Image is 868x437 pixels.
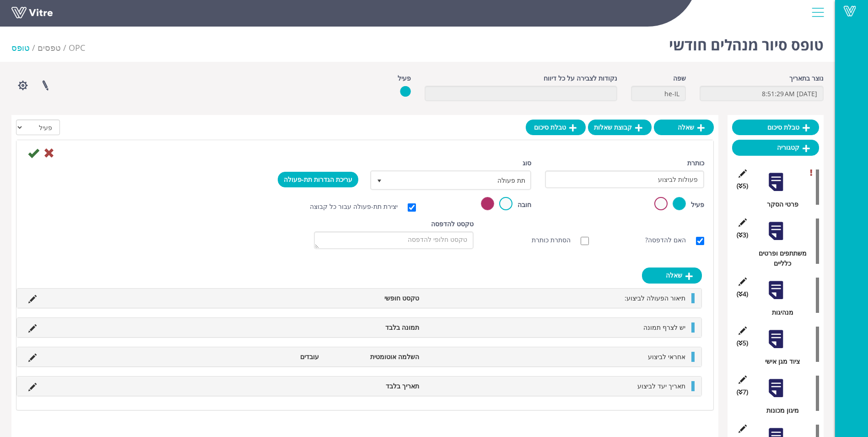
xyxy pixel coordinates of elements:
[544,73,617,83] label: נקודות לצבירה על כל דיווח
[737,230,748,240] span: (3 )
[654,120,714,135] a: שאלה
[637,382,685,390] span: תאריך יעד לביצוע
[737,181,748,191] span: (5 )
[408,203,416,212] input: יצירת תת-פעולה עבור כל קבוצה
[526,120,586,135] a: טבלת סיכום
[732,140,819,155] a: קטגוריה
[645,235,695,245] label: האם להדפסה?
[523,158,531,168] label: סוג
[532,235,580,245] label: הסתרת כותרת
[581,237,589,245] input: הסתרת כותרת
[687,158,704,168] label: כותרת
[739,248,819,268] div: משתתפים ופרטים כלליים
[737,289,748,299] span: (4 )
[323,381,423,391] li: תאריך בלבד
[673,73,686,83] label: שפה
[625,294,685,302] span: תיאור הפעולה לביצוע:
[518,200,531,210] label: חובה
[224,352,323,362] li: עובדים
[431,219,474,229] label: טקסט להדפסה
[696,237,704,245] input: האם להדפסה?
[732,120,819,135] a: טבלת סיכום
[388,172,530,188] span: תת פעולה
[38,42,61,53] a: טפסים
[398,73,411,83] label: פעיל
[737,387,748,397] span: (7 )
[588,120,652,135] a: קבוצת שאלות
[69,42,85,53] span: 272
[400,86,411,97] img: yes
[739,356,819,366] div: ציוד מגן אישי
[323,322,423,333] li: תמונה בלבד
[278,172,358,187] a: עריכת הגדרות תת-פעולה
[323,293,423,303] li: טקסט חופשי
[310,202,407,212] label: יצירת תת-פעולה עבור כל קבוצה
[643,323,685,332] span: יש לצרף תמונה
[739,199,819,209] div: פרטי הסקר
[323,352,423,362] li: השלמה אוטומטית
[372,172,388,188] span: select
[642,268,702,283] a: שאלה
[737,338,748,348] span: (5 )
[739,405,819,415] div: מיגון מכונות
[648,352,685,361] span: אחראי לביצוע
[739,307,819,317] div: מנהיגות
[789,73,824,83] label: נוצר בתאריך
[11,41,38,54] li: טופס
[691,200,704,210] label: פעיל
[669,23,824,62] h1: טופס סיור מנהלים חודשי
